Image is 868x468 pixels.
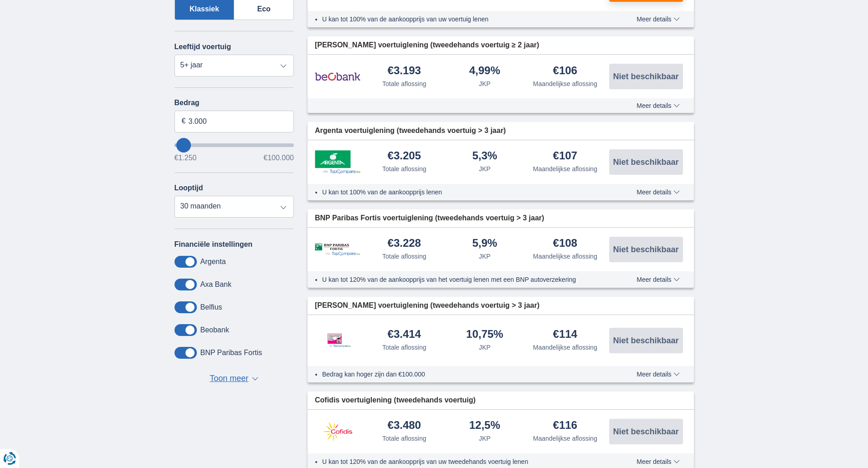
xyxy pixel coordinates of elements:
[382,343,426,352] div: Totale aflossing
[315,395,476,406] span: Cofidis voertuiglening (tweedehands voertuig)
[200,349,262,357] label: BNP Paribas Fortis
[533,79,597,88] div: Maandelijkse aflossing
[533,434,597,443] div: Maandelijkse aflossing
[637,189,679,195] span: Meer details
[469,65,500,77] div: 4,99%
[479,434,491,443] div: JKP
[200,303,222,311] label: Belfius
[533,164,597,173] div: Maandelijkse aflossing
[388,329,421,341] div: €3.414
[315,300,539,311] span: [PERSON_NAME] voertuiglening (tweedehands voertuig > 3 jaar)
[388,420,421,432] div: €3.480
[382,164,426,173] div: Totale aflossing
[479,79,491,88] div: JKP
[613,336,678,345] span: Niet beschikbaar
[609,419,683,444] button: Niet beschikbaar
[466,329,503,341] div: 10,75%
[630,276,686,283] button: Meer details
[263,154,294,162] span: €100.000
[322,188,603,197] li: U kan tot 100% van de aankoopprijs lenen
[182,116,186,127] span: €
[388,238,421,250] div: €3.228
[637,102,679,109] span: Meer details
[252,377,258,381] span: ▼
[175,240,253,249] label: Financiële instellingen
[637,276,679,283] span: Meer details
[207,372,261,385] button: Toon meer ▼
[609,149,683,175] button: Niet beschikbaar
[315,40,539,51] span: [PERSON_NAME] voertuiglening (tweedehands voertuig ≥ 2 jaar)
[637,16,679,22] span: Meer details
[200,280,231,289] label: Axa Bank
[382,434,426,443] div: Totale aflossing
[553,238,577,250] div: €108
[479,343,491,352] div: JKP
[388,65,421,77] div: €3.193
[472,150,497,163] div: 5,3%
[613,72,678,81] span: Niet beschikbaar
[553,65,577,77] div: €106
[609,328,683,353] button: Niet beschikbaar
[200,258,226,266] label: Argenta
[175,143,294,147] input: wantToBorrow
[609,64,683,89] button: Niet beschikbaar
[630,102,686,109] button: Meer details
[175,43,231,51] label: Leeftijd voertuig
[382,79,426,88] div: Totale aflossing
[322,15,603,24] li: U kan tot 100% van de aankoopprijs van uw voertuig lenen
[315,126,506,136] span: Argenta voertuiglening (tweedehands voertuig > 3 jaar)
[553,329,577,341] div: €114
[630,15,686,23] button: Meer details
[609,237,683,262] button: Niet beschikbaar
[175,99,294,107] label: Bedrag
[210,373,248,385] span: Toon meer
[315,324,360,357] img: product.pl.alt Leemans Kredieten
[479,252,491,261] div: JKP
[315,150,360,174] img: product.pl.alt Argenta
[630,458,686,465] button: Meer details
[469,420,500,432] div: 12,5%
[553,420,577,432] div: €116
[315,65,360,88] img: product.pl.alt Beobank
[382,252,426,261] div: Totale aflossing
[613,427,678,436] span: Niet beschikbaar
[322,370,603,379] li: Bedrag kan hoger zijn dan €100.000
[479,164,491,173] div: JKP
[630,371,686,378] button: Meer details
[322,275,603,284] li: U kan tot 120% van de aankoopprijs van het voertuig lenen met een BNP autoverzekering
[553,150,577,163] div: €107
[533,343,597,352] div: Maandelijkse aflossing
[637,371,679,377] span: Meer details
[630,188,686,196] button: Meer details
[175,184,203,192] label: Looptijd
[472,238,497,250] div: 5,9%
[315,213,544,224] span: BNP Paribas Fortis voertuiglening (tweedehands voertuig > 3 jaar)
[315,420,360,443] img: product.pl.alt Cofidis
[613,245,678,254] span: Niet beschikbaar
[533,252,597,261] div: Maandelijkse aflossing
[200,326,229,334] label: Beobank
[637,458,679,465] span: Meer details
[322,457,603,466] li: U kan tot 120% van de aankoopprijs van uw tweedehands voertuig lenen
[315,243,360,256] img: product.pl.alt BNP Paribas Fortis
[613,158,678,166] span: Niet beschikbaar
[388,150,421,163] div: €3.205
[175,154,197,162] span: €1.250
